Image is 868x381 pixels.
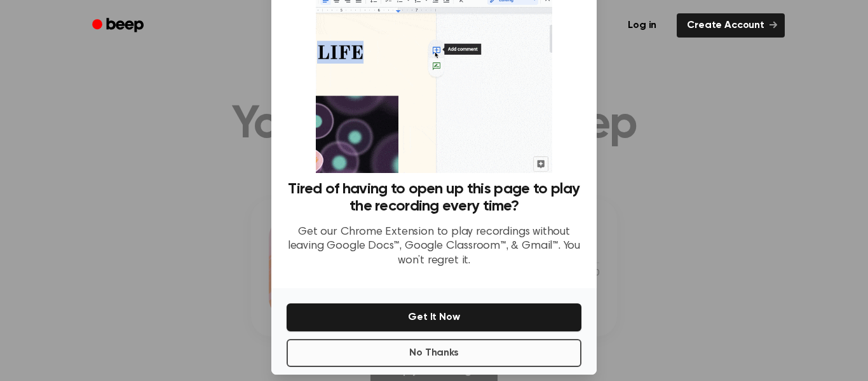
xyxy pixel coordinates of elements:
[287,339,581,367] button: No Thanks
[615,11,669,40] a: Log in
[287,181,581,215] h3: Tired of having to open up this page to play the recording every time?
[287,303,581,331] button: Get It Now
[287,225,581,268] p: Get our Chrome Extension to play recordings without leaving Google Docs™, Google Classroom™, & Gm...
[677,13,785,38] a: Create Account
[83,13,155,38] a: Beep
